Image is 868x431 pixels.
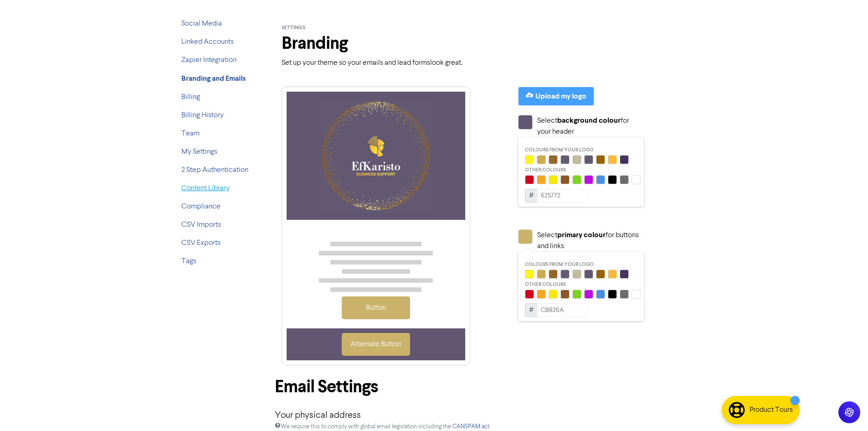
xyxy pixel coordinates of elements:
strong: primary colour [557,230,606,239]
div: #F9E900 [549,175,558,184]
a: Billing History [181,112,224,119]
div: #45325d [620,270,629,279]
div: #c3bb9e [572,155,581,164]
span: # [525,303,538,317]
div: #D0021B [525,290,534,299]
div: #625872 [584,155,593,164]
div: #ccac56 [537,270,546,279]
a: Linked Accounts [181,38,234,46]
span: Colours from your logo [525,261,594,268]
a: Team [181,130,200,137]
a: Compliance [181,203,221,210]
div: #6C6C6C [620,290,629,299]
a: CSV Imports [181,221,221,228]
div: #F9E900 [549,290,558,299]
div: Alternate Button [342,333,410,356]
div: #655b74 [560,155,570,164]
span: Colours from your logo [525,147,594,153]
a: Social Media [181,20,222,27]
div: #fff51e [525,155,534,164]
div: #000000 [608,290,617,299]
a: Content Library [181,185,230,192]
span: Other colours [525,167,566,173]
div: #FFFFFF [632,290,641,299]
a: Billing [181,93,200,101]
div: #F5A623 [537,175,546,184]
div: #FFFFFF [632,175,641,184]
a: My Settings [181,148,217,156]
div: #966728 [549,155,558,164]
div: #F5A623 [537,290,546,299]
div: #BD10E0 [584,290,593,299]
h1: Branding [282,33,462,54]
span: settings [282,25,305,31]
p: Your physical address [275,405,680,422]
div: #966307 [596,155,605,164]
strong: background colour [557,116,621,125]
div: #45325d [620,155,629,164]
div: #966307 [596,270,605,279]
p: Set up your theme so your emails and lead forms look great. [282,57,462,68]
span: Other colours [525,281,566,288]
div: Button [342,296,410,319]
h1: Email Settings [275,376,378,397]
strong: Branding and Emails [181,74,246,83]
a: CANSPAM act [452,424,489,430]
iframe: Chat Widget [822,387,868,431]
div: Upload my logo [535,91,586,102]
div: #7ED321 [572,175,581,184]
div: #4A90E2 [596,290,605,299]
a: Zapier Integration [181,57,236,64]
span: # [525,189,538,203]
div: #fff51e [525,270,534,279]
div: #fcba3d [608,155,617,164]
button: Upload my logo [518,87,594,106]
div: #625872 [584,270,593,279]
div: #966728 [549,270,558,279]
a: CSV Exports [181,239,221,247]
div: #8B572A [560,175,570,184]
a: Branding and Emails [181,75,246,83]
img: LOGO [319,99,433,213]
div: #655b74 [560,270,570,279]
div: #ccac56 [537,155,546,164]
a: 2 Step Authentication [181,166,248,174]
div: #fcba3d [608,270,617,279]
div: #8B572A [560,290,570,299]
div: #BD10E0 [584,175,593,184]
div: #000000 [608,175,617,184]
div: #4A90E2 [596,175,605,184]
div: #6C6C6C [620,175,629,184]
div: #c3bb9e [572,270,581,279]
div: Select for buttons and links [518,229,640,252]
div: #7ED321 [572,290,581,299]
div: #D0021B [525,175,534,184]
div: Select for your header [518,115,640,137]
a: Tags [181,258,196,265]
